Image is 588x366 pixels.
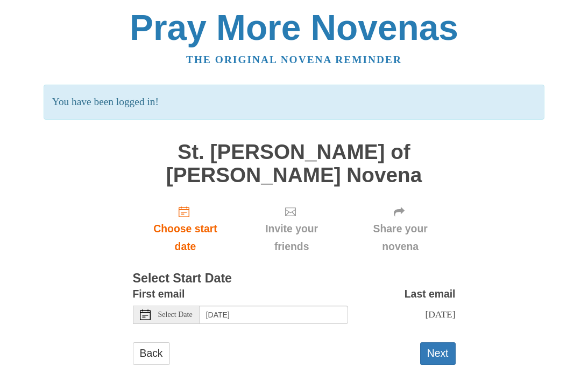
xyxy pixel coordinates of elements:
h3: Select Start Date [133,272,456,286]
label: Last email [405,285,456,303]
div: Click "Next" to confirm your start date first. [238,197,345,261]
span: [DATE] [425,309,455,320]
span: Select Date [158,311,193,319]
a: Back [133,342,170,364]
span: Share your novena [356,220,445,255]
a: Choose start date [133,197,238,261]
p: You have been logged in! [44,85,544,120]
a: The original novena reminder [186,54,402,65]
h1: St. [PERSON_NAME] of [PERSON_NAME] Novena [133,141,456,187]
span: Invite your friends [249,220,334,255]
div: Click "Next" to confirm your start date first. [345,197,456,261]
span: Choose start date [144,220,228,255]
label: First email [133,285,185,303]
a: Pray More Novenas [130,8,458,47]
button: Next [420,342,456,364]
